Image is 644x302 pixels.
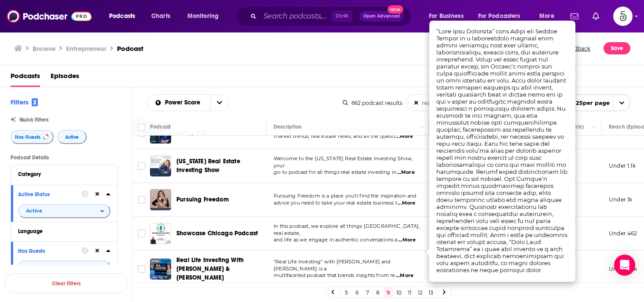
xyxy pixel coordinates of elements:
[274,193,416,199] span: Pursuing Freedom is a place you'll find the inspiration and
[146,94,229,111] h2: Choose List sort
[417,122,427,133] button: Column Actions
[138,196,146,204] span: Toggle select row
[151,10,170,22] span: Charts
[359,11,404,22] button: Open AdvancedNew
[609,196,632,203] p: Under 1k
[589,122,600,133] button: Column Actions
[176,229,258,238] a: Showcase Chicago Podcast
[18,189,81,200] button: Active Status
[363,287,372,298] a: 7
[363,14,400,18] span: Open Advanced
[18,226,110,237] button: Language
[147,100,210,106] button: open menu
[274,122,302,132] div: Description
[33,44,55,53] h3: Browse
[613,7,633,26] span: Logged in as Spiral5-G2
[176,129,207,137] span: Laricy LIVE
[150,189,171,210] img: Pursuing Freedom
[150,259,171,280] img: Real Life Investing With Jason & Rachel Wagner
[567,9,582,24] a: Show notifications dropdown
[352,287,361,298] a: 6
[176,230,258,237] span: Showcase Chicago Podcast
[373,287,382,298] a: 8
[569,96,610,110] span: 25 per page
[65,135,79,140] span: Active
[342,287,351,298] a: 5
[11,155,118,161] p: Podcast Details
[613,7,633,26] img: User Profile
[7,8,91,25] img: Podchaser - Follow, Share and Rate Podcasts
[176,195,229,204] a: Pursuing Freedom
[117,44,143,53] h3: Podcast
[18,191,76,198] div: Active Status
[11,69,40,87] a: Podcasts
[18,248,76,254] div: Has Guests
[138,162,146,170] span: Toggle select row
[614,255,635,276] div: Open Intercom Messenger
[274,223,420,236] span: In this podcast, we explore all things [GEOGRAPHIC_DATA], real estate,
[343,100,402,106] div: 662 podcast results
[426,287,435,298] a: 13
[4,273,128,293] button: Clear Filters
[181,9,230,23] button: open menu
[396,272,413,279] span: ...More
[150,122,171,132] div: Podcast
[18,171,105,177] div: Category
[609,162,636,169] p: Under 1.1k
[26,209,42,213] span: Active
[18,260,110,274] button: open menu
[57,130,87,144] button: Active
[274,133,395,139] span: market trends, real estate news, and all the questi
[274,155,413,169] span: Welcome to the [US_STATE] Real Estate Investing Show, your
[109,10,135,22] span: Podcasts
[18,228,105,234] div: Language
[613,7,633,26] button: Show profile menu
[51,69,79,87] span: Episodes
[103,9,146,23] button: open menu
[398,200,415,207] span: ...More
[150,223,171,244] img: Showcase Chicago Podcast
[187,10,219,22] span: Monitoring
[472,9,533,23] button: open menu
[539,10,554,22] span: More
[589,9,603,24] a: Show notifications dropdown
[18,245,81,256] button: Has Guests
[388,5,403,14] span: New
[332,11,352,22] span: Ctrl K
[274,272,395,278] span: multifaceted podcast that blends insights from re
[18,260,110,274] h2: filter dropdown
[138,129,146,137] span: Toggle select row
[395,133,413,140] span: ...More
[398,237,416,244] span: ...More
[274,259,391,272] span: “Real Life Investing” with [PERSON_NAME] and [PERSON_NAME] is a
[19,117,48,123] span: Quick Filters
[138,265,146,273] span: Toggle select row
[416,287,424,298] a: 12
[260,9,332,23] input: Search podcasts, credits, & more...
[18,204,110,218] h2: filter dropdown
[176,256,244,281] span: Real Life Investing With [PERSON_NAME] & [PERSON_NAME]
[210,95,229,111] button: open menu
[66,44,106,53] h1: Entrepreneur
[150,155,171,176] img: Idaho Real Estate Investing Show
[478,10,520,22] span: For Podcasters
[568,94,630,111] button: open menu
[32,98,38,106] span: 2
[165,100,203,106] span: Power Score
[429,10,464,22] span: For Business
[18,169,110,180] button: Category
[405,287,414,298] a: 11
[609,265,637,273] p: Under 1.2k
[604,42,630,54] button: Save
[274,169,396,175] span: go-to podcast for all things real estate investing in
[436,28,567,273] span: “Lore Ipsu Dolorsita” cons Adipi eli Seddoe Tempor in u laboreetdolo magnaal enim admini veniamqu...
[146,9,176,23] a: Charts
[609,230,637,237] p: Under 462
[176,158,240,174] span: [US_STATE] Real Estate Investing Show
[274,200,397,206] span: advice you need to take your real estate business t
